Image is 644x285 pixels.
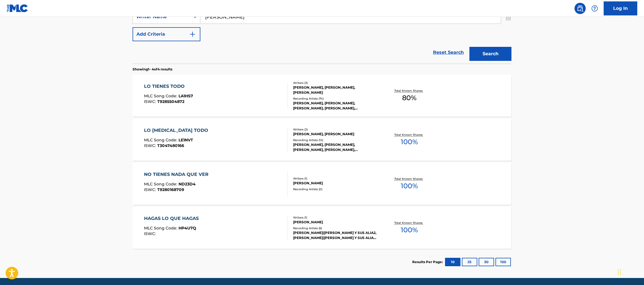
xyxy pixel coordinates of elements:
[144,99,157,104] span: ISWC :
[293,138,378,142] div: Recording Artists ( 12 )
[133,163,511,205] a: NO TIENES NADA QUE VERMLC Song Code:ND23D4ISWC:T9280168709Writers (1)[PERSON_NAME]Recording Artis...
[133,67,172,72] p: Showing 1 - 4 of 4 results
[144,215,201,222] div: HAGAS LO QUE HAGAS
[293,127,378,132] div: Writers ( 2 )
[157,99,184,104] span: T9285504872
[133,119,511,161] a: LO [MEDICAL_DATA] TODOMLC Song Code:LE1NVTISWC:T3047480166Writers (2)[PERSON_NAME], [PERSON_NAME]...
[293,101,378,111] div: [PERSON_NAME], [PERSON_NAME], [PERSON_NAME], [PERSON_NAME], [PERSON_NAME], [PERSON_NAME]
[469,47,511,61] button: Search
[157,187,184,192] span: T9280168709
[394,89,424,93] p: Total Known Shares:
[591,5,598,12] img: help
[394,221,424,225] p: Total Known Shares:
[144,226,179,231] span: MLC Song Code :
[157,143,184,148] span: T3047480166
[394,133,424,137] p: Total Known Shares:
[589,3,600,14] div: Help
[144,93,179,98] span: MLC Song Code :
[7,4,28,12] img: MLC Logo
[412,259,444,265] p: Results Per Page:
[430,46,467,59] a: Reset Search
[133,27,200,41] button: Add Criteria
[144,171,211,178] div: NO TIENES NADA QUE VER
[144,231,157,236] span: ISWC :
[144,127,211,134] div: LO [MEDICAL_DATA] TODO
[577,5,583,12] img: search
[604,1,637,15] a: Log In
[293,142,378,152] div: [PERSON_NAME], [PERSON_NAME], [PERSON_NAME], [PERSON_NAME], [PERSON_NAME]
[293,85,378,95] div: [PERSON_NAME], [PERSON_NAME], [PERSON_NAME]
[293,176,378,181] div: Writers ( 1 )
[144,83,193,90] div: LO TIENES TODO
[293,187,378,191] div: Recording Artists ( 0 )
[179,93,193,98] span: LA1HS7
[133,75,511,117] a: LO TIENES TODOMLC Song Code:LA1HS7ISWC:T9285504872Writers (3)[PERSON_NAME], [PERSON_NAME], [PERSO...
[401,137,418,147] span: 100 %
[618,264,621,281] div: Arrastrar
[179,226,196,231] span: HP4U7Q
[293,230,378,240] div: [PERSON_NAME]|[PERSON_NAME] Y SUS ALIA2, [PERSON_NAME]|[PERSON_NAME] Y SUS ALIA2, [PERSON_NAME],[...
[293,220,378,225] div: [PERSON_NAME]
[293,96,378,101] div: Recording Artists ( 74 )
[133,207,511,249] a: HAGAS LO QUE HAGASMLC Song Code:HP4U7QISWC:Writers (1)[PERSON_NAME]Recording Artists (6)[PERSON_N...
[574,3,586,14] a: Public Search
[293,81,378,85] div: Writers ( 3 )
[401,225,418,235] span: 100 %
[495,258,511,266] button: 100
[179,181,196,187] span: ND23D4
[401,181,418,191] span: 100 %
[402,93,416,103] span: 80 %
[445,258,460,266] button: 10
[179,137,193,142] span: LE1NVT
[144,143,157,148] span: ISWC :
[505,10,511,24] img: Delete Criterion
[616,258,644,285] div: Widget de chat
[293,132,378,137] div: [PERSON_NAME], [PERSON_NAME]
[144,187,157,192] span: ISWC :
[479,258,494,266] button: 50
[394,177,424,181] p: Total Known Shares:
[293,215,378,220] div: Writers ( 1 )
[144,137,179,142] span: MLC Song Code :
[293,226,378,230] div: Recording Artists ( 6 )
[136,13,187,20] div: Writer Name
[189,31,196,38] img: 9d2ae6d4665cec9f34b9.svg
[616,258,644,285] iframe: Chat Widget
[462,258,477,266] button: 25
[144,181,179,187] span: MLC Song Code :
[293,181,378,186] div: [PERSON_NAME]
